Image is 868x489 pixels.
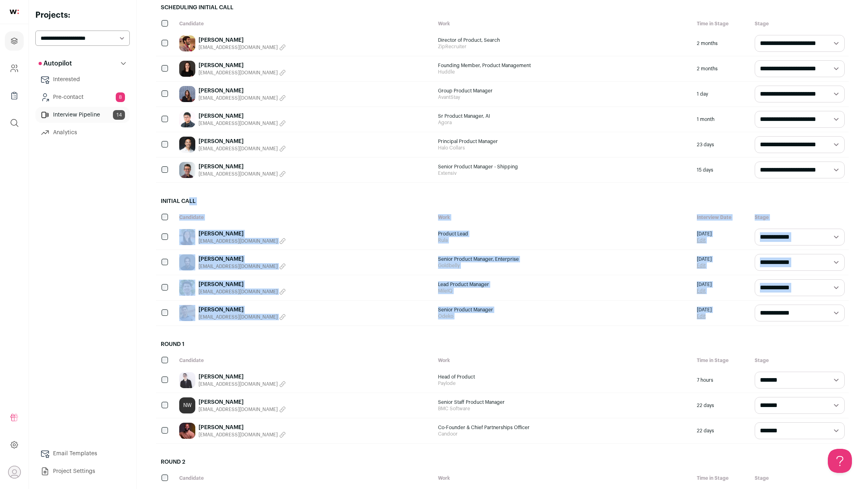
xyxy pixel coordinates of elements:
[35,107,130,123] a: Interview Pipeline14
[828,449,852,473] iframe: Help Scout Beacon - Open
[438,374,689,380] span: Head of Product
[116,92,125,102] span: 8
[438,262,689,269] span: Goldbelly
[8,466,21,479] button: Open dropdown
[175,210,434,225] div: Candidate
[35,463,130,479] a: Project Settings
[179,111,195,127] img: ad7dbf52785b066b15d46504250639d329054dcae0751a870b6e04efb8374fb3
[35,55,130,72] button: Autopilot
[751,16,849,31] div: Stage
[697,313,712,319] a: Edit
[199,44,286,51] button: [EMAIL_ADDRESS][DOMAIN_NAME]
[697,237,712,243] a: Edit
[438,424,689,431] span: Co-Founder & Chief Partnerships Officer
[179,137,195,153] img: 5a4daf518ca626265b75adb562b33f7e3867652692cd45a7f7aae9426855e321
[199,137,286,145] a: [PERSON_NAME]
[438,231,689,237] span: Product Lead
[693,132,751,157] div: 23 days
[179,61,195,77] img: 4c41222cf398a7958203c89aaf5f50431e4c3c636cdeb9b0923678b61e4d8198
[199,87,286,95] a: [PERSON_NAME]
[693,393,751,418] div: 22 days
[199,288,286,295] button: [EMAIL_ADDRESS][DOMAIN_NAME]
[35,72,130,88] a: Interested
[693,56,751,81] div: 2 months
[751,210,849,225] div: Stage
[199,381,286,387] button: [EMAIL_ADDRESS][DOMAIN_NAME]
[199,406,286,413] button: [EMAIL_ADDRESS][DOMAIN_NAME]
[199,145,278,152] span: [EMAIL_ADDRESS][DOMAIN_NAME]
[438,62,689,69] span: Founding Member, Product Management
[199,255,286,263] a: [PERSON_NAME]
[199,145,286,152] button: [EMAIL_ADDRESS][DOMAIN_NAME]
[438,88,689,94] span: Group Product Manager
[438,113,689,119] span: Sr Product Manager, AI
[438,237,689,243] span: Rula
[199,230,286,238] a: [PERSON_NAME]
[199,314,278,320] span: [EMAIL_ADDRESS][DOMAIN_NAME]
[438,69,689,75] span: Huddle
[434,16,693,31] div: Work
[434,210,693,225] div: Work
[199,70,286,76] button: [EMAIL_ADDRESS][DOMAIN_NAME]
[156,453,849,471] h2: Round 2
[179,305,195,321] img: 80490f2a29a4893bb9634b4122be9a624e28b9b41a6693d0bc3e1e942b95c841.jpg
[199,432,286,438] button: [EMAIL_ADDRESS][DOMAIN_NAME]
[156,192,849,210] h2: Initial Call
[35,446,130,462] a: Email Templates
[10,10,19,14] img: wellfound-shorthand-0d5821cbd27db2630d0214b213865d53afaa358527fdda9d0ea32b1df1b89c2c.svg
[199,263,286,270] button: [EMAIL_ADDRESS][DOMAIN_NAME]
[179,35,195,51] img: 5be91be3e4e232e1ea327bc5bc506c41762dcacfbd3857fd2b57a65714c7300f
[693,210,751,225] div: Interview Date
[751,471,849,485] div: Stage
[693,107,751,132] div: 1 month
[199,398,286,406] a: [PERSON_NAME]
[179,397,195,413] div: NW
[438,164,689,170] span: Senior Product Manager - Shipping
[199,424,286,432] a: [PERSON_NAME]
[175,471,434,485] div: Candidate
[438,288,689,294] span: MileIQ
[697,307,712,313] span: [DATE]
[434,353,693,368] div: Work
[199,373,286,381] a: [PERSON_NAME]
[199,280,286,288] a: [PERSON_NAME]
[5,31,24,51] a: Projects
[199,120,278,127] span: [EMAIL_ADDRESS][DOMAIN_NAME]
[438,399,689,405] span: Senior Staff Product Manager
[199,36,286,44] a: [PERSON_NAME]
[35,10,130,21] h2: Projects:
[5,59,24,78] a: Company and ATS Settings
[199,263,278,270] span: [EMAIL_ADDRESS][DOMAIN_NAME]
[199,238,286,244] button: [EMAIL_ADDRESS][DOMAIN_NAME]
[697,281,712,288] span: [DATE]
[693,82,751,106] div: 1 day
[199,70,278,76] span: [EMAIL_ADDRESS][DOMAIN_NAME]
[199,171,286,177] button: [EMAIL_ADDRESS][DOMAIN_NAME]
[438,119,689,126] span: Agora
[199,112,286,120] a: [PERSON_NAME]
[438,94,689,100] span: AvantStay
[199,306,286,314] a: [PERSON_NAME]
[693,158,751,182] div: 15 days
[199,120,286,127] button: [EMAIL_ADDRESS][DOMAIN_NAME]
[199,288,278,295] span: [EMAIL_ADDRESS][DOMAIN_NAME]
[693,353,751,368] div: Time in Stage
[693,368,751,393] div: 7 hours
[179,162,195,178] img: 18a3d426ff526b33f88b6c254d487cc08cf127079a29523f3a0c8d2b522687ca
[438,256,689,262] span: Senior Product Manager, Enterprise
[751,353,849,368] div: Stage
[199,381,278,387] span: [EMAIL_ADDRESS][DOMAIN_NAME]
[199,44,278,51] span: [EMAIL_ADDRESS][DOMAIN_NAME]
[199,406,278,413] span: [EMAIL_ADDRESS][DOMAIN_NAME]
[179,423,195,439] img: 45dd9c8be9be96c8a8434fce77564633285e849b8c23ee88e95ed37f26987c81
[199,95,278,101] span: [EMAIL_ADDRESS][DOMAIN_NAME]
[438,43,689,50] span: ZipRecruiter
[438,313,689,319] span: Odeko
[156,336,849,353] h2: Round 1
[438,380,689,387] span: Paylode
[199,163,286,171] a: [PERSON_NAME]
[39,59,72,68] p: Autopilot
[434,471,693,485] div: Work
[693,418,751,443] div: 22 days
[438,307,689,313] span: Senior Product Manager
